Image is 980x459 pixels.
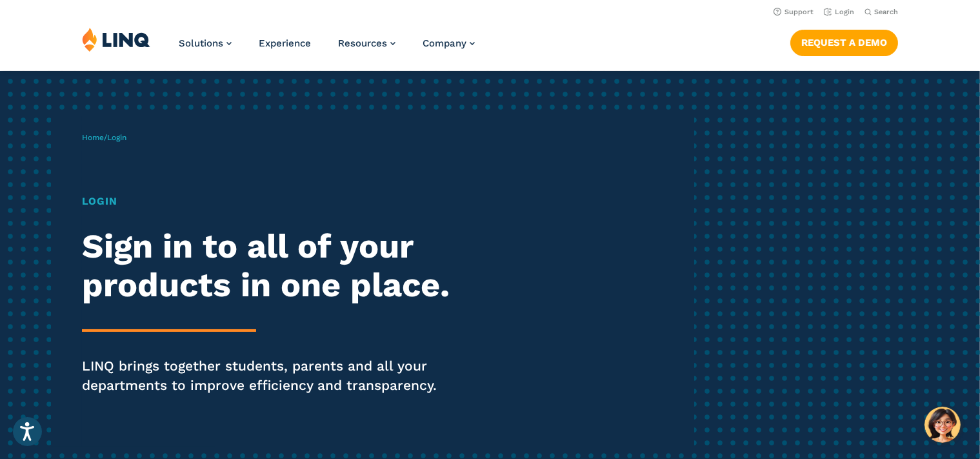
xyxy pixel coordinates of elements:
h2: Sign in to all of your products in one place. [82,227,459,305]
span: Solutions [179,37,223,49]
a: Request a Demo [790,30,898,56]
a: Resources [338,37,395,49]
img: LINQ | K‑12 Software [82,27,150,52]
a: Experience [259,37,311,49]
a: Support [774,8,814,16]
a: Solutions [179,37,232,49]
nav: Primary Navigation [179,27,475,70]
a: Company [423,37,475,49]
span: Resources [338,37,387,49]
button: Open Search Bar [865,7,898,17]
nav: Button Navigation [790,27,898,56]
span: Company [423,37,466,49]
button: Hello, have a question? Let’s chat. [925,407,961,443]
a: Login [824,8,854,16]
span: / [82,133,126,142]
span: Login [107,133,126,142]
h1: Login [82,194,459,209]
p: LINQ brings together students, parents and all your departments to improve efficiency and transpa... [82,356,459,395]
span: Search [874,8,898,16]
a: Home [82,133,104,142]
